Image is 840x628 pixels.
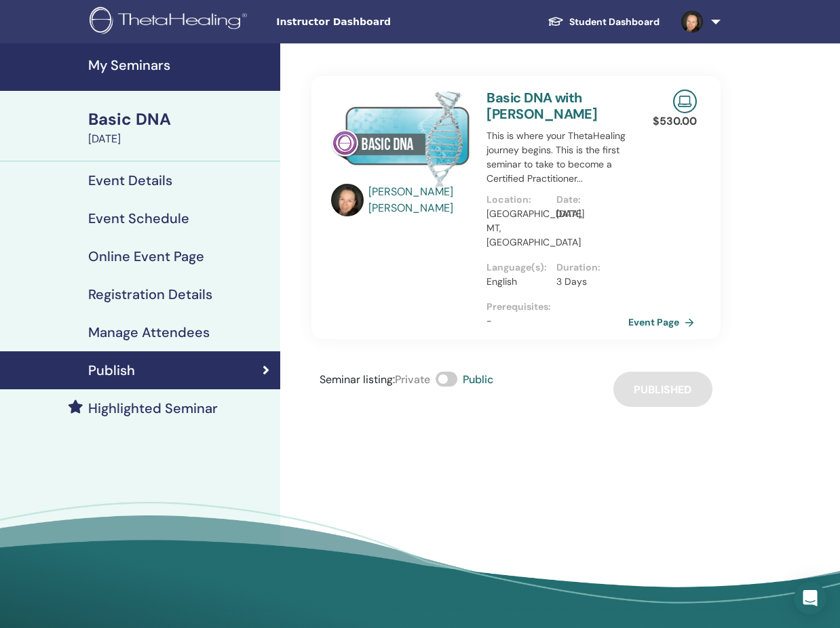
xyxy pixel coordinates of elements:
[88,248,204,264] h4: Online Event Page
[463,372,493,387] span: Public
[486,193,548,207] p: Location :
[320,372,395,387] span: Seminar listing :
[556,260,618,275] p: Duration :
[88,57,272,73] h4: My Seminars
[88,172,172,189] h4: Event Details
[556,193,618,207] p: Date :
[88,362,135,378] h4: Publish
[653,113,697,130] p: $ 530.00
[537,9,670,35] a: Student Dashboard
[88,210,189,227] h4: Event Schedule
[88,108,272,131] div: Basic DNA
[88,324,210,340] h4: Manage Attendees
[548,16,564,27] img: graduation-cap-white.svg
[486,89,597,123] a: Basic DNA with [PERSON_NAME]
[794,582,826,614] div: Open Intercom Messenger
[556,207,618,221] p: [DATE]
[681,11,703,33] img: default.jpg
[628,312,700,332] a: Event Page
[486,275,548,289] p: English
[90,7,252,37] img: logo.png
[486,129,626,186] p: This is where your ThetaHealing journey begins. This is the first seminar to take to become a Cer...
[486,260,548,275] p: Language(s) :
[368,184,473,216] a: [PERSON_NAME] [PERSON_NAME]
[673,90,697,113] img: Live Online Seminar
[331,184,364,216] img: default.jpg
[556,275,618,289] p: 3 Days
[88,131,272,147] div: [DATE]
[486,300,626,314] p: Prerequisites :
[331,90,471,188] img: Basic DNA
[395,372,430,387] span: Private
[486,314,626,328] p: -
[88,286,212,302] h4: Registration Details
[276,15,480,29] span: Instructor Dashboard
[88,400,218,416] h4: Highlighted Seminar
[486,207,548,250] p: [GEOGRAPHIC_DATA], MT, [GEOGRAPHIC_DATA]
[80,108,280,147] a: Basic DNA[DATE]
